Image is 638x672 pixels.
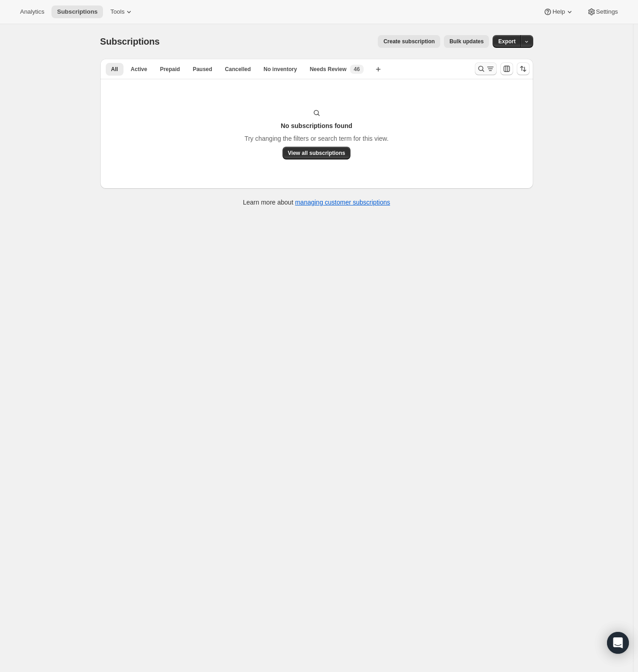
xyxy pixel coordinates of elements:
p: Try changing the filters or search term for this view. [244,134,388,143]
span: Help [552,8,565,15]
span: No inventory [263,66,297,73]
button: Help [538,5,579,18]
div: Open Intercom Messenger [607,632,629,654]
span: Subscriptions [57,8,98,15]
span: Prepaid [160,66,180,73]
button: Analytics [15,5,50,18]
span: View all subscriptions [288,149,345,157]
span: Active [131,66,147,73]
button: Create subscription [378,35,440,48]
span: Tools [110,8,124,15]
span: Needs Review [310,66,347,73]
span: Cancelled [225,66,251,73]
button: Sort the results [517,62,530,75]
button: Search and filter results [475,62,497,75]
a: managing customer subscriptions [295,199,390,206]
span: Subscriptions [100,36,160,46]
button: Settings [581,5,623,18]
button: Create new view [371,63,386,76]
span: 46 [354,66,360,73]
button: Customize table column order and visibility [500,62,513,75]
span: Settings [596,8,618,15]
span: Bulk updates [449,38,484,45]
p: Learn more about [243,198,390,207]
span: All [111,66,118,73]
span: Analytics [20,8,44,15]
button: View all subscriptions [283,147,351,159]
span: Export [498,38,515,45]
button: Subscriptions [51,5,103,18]
button: Tools [105,5,139,18]
button: Export [493,35,521,48]
span: Paused [193,66,212,73]
button: Bulk updates [444,35,489,48]
h3: No subscriptions found [281,121,352,130]
span: Create subscription [383,38,435,45]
